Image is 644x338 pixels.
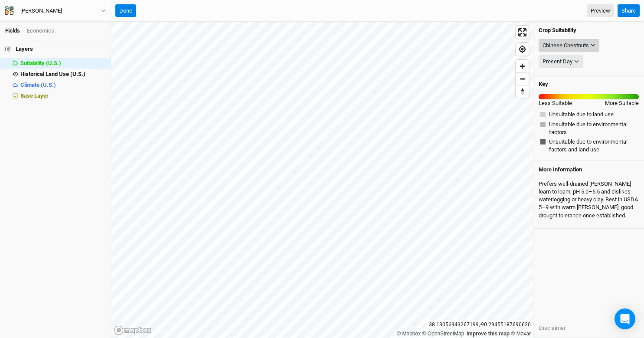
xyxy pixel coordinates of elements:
[427,320,533,329] div: 38.13056943267199 , -90.29455187690620
[20,92,49,99] span: Base Layer
[114,325,152,335] a: Mapbox logo
[516,85,529,98] button: Reset bearing to north
[27,27,54,35] div: Economics
[549,111,614,118] span: Unsuitable due to land use
[20,7,62,15] div: Bill Rouggly
[549,138,637,154] span: Unsuitable due to environmental factors and land use
[20,92,105,99] div: Base Layer
[111,22,533,338] canvas: Map
[539,39,599,52] button: Chinese Chestnuts
[543,57,572,66] div: Present Day
[397,331,421,337] a: Mapbox
[539,27,639,34] h4: Crop Suitability
[539,323,566,333] button: Disclaimer
[549,121,637,136] span: Unsuitable due to environmental factors
[516,60,529,72] button: Zoom in
[615,308,635,329] div: Open Intercom Messenger
[516,43,529,56] button: Find my location
[20,71,85,77] span: Historical Land Use (U.S.)
[543,41,589,50] div: Chinese Chestnuts
[20,7,62,15] div: [PERSON_NAME]
[20,60,61,66] span: Suitability (U.S.)
[539,81,548,88] h4: Key
[587,4,614,17] a: Preview
[20,71,105,78] div: Historical Land Use (U.S.)
[539,55,583,68] button: Present Day
[511,331,531,337] a: Maxar
[605,99,639,107] div: More Suitable
[516,85,529,98] span: Reset bearing to north
[422,331,464,337] a: OpenStreetMap
[20,82,56,88] span: Climate (U.S.)
[20,60,105,67] div: Suitability (U.S.)
[20,82,105,89] div: Climate (U.S.)
[5,27,20,34] a: Fields
[115,4,136,17] button: Done
[467,331,510,337] a: Improve this map
[4,6,106,16] button: [PERSON_NAME]
[618,4,640,17] button: Share
[516,72,529,85] button: Zoom out
[539,177,639,223] div: Prefers well‑drained [PERSON_NAME] loam to loam; pH 5.0–6.5 and dislikes waterlogging or heavy cl...
[539,166,639,173] h4: More Information
[539,99,572,107] div: Less Suitable
[516,26,529,39] button: Enter fullscreen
